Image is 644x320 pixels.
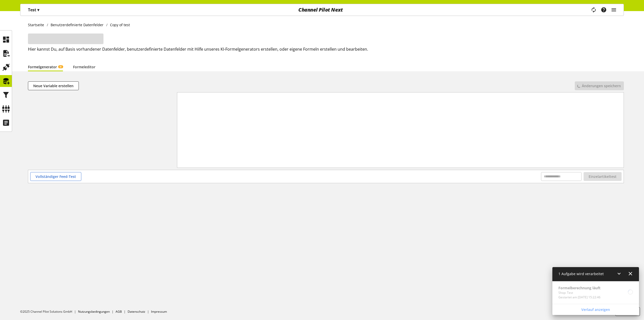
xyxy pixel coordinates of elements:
[128,309,145,314] a: Datenschutz
[28,81,79,90] button: Neue Variable erstellen
[553,305,638,314] a: Verlauf anzeigen
[584,172,622,181] button: Einzelartikeltest
[37,7,39,13] span: ▾
[558,271,604,276] span: 1 Aufgabe wird verarbeitet
[151,309,167,314] a: Impressum
[28,7,39,13] p: Test
[581,307,610,312] span: Verlauf anzeigen
[35,174,76,179] span: Vollständiger Feed-Test
[589,174,617,179] span: Einzelartikeltest
[20,4,624,16] nav: main navigation
[28,62,63,72] a: FormelgeneratorKI
[73,62,95,72] a: Formeleditor
[60,65,62,68] span: KI
[28,22,47,27] a: Startseite
[78,309,110,314] a: Nutzungsbedingungen
[116,309,122,314] a: AGB
[28,46,624,52] h2: Hier kannst Du, auf Basis vorhandener Datenfelder, benutzerdefinierte Datenfelder mit Hilfe unser...
[33,83,74,88] span: Neue Variable erstellen
[30,172,81,181] button: Vollständiger Feed-Test
[20,309,78,314] li: ©2025 Channel Pilot Solutions GmbH
[48,22,106,27] a: Benutzerdefinierte Datenfelder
